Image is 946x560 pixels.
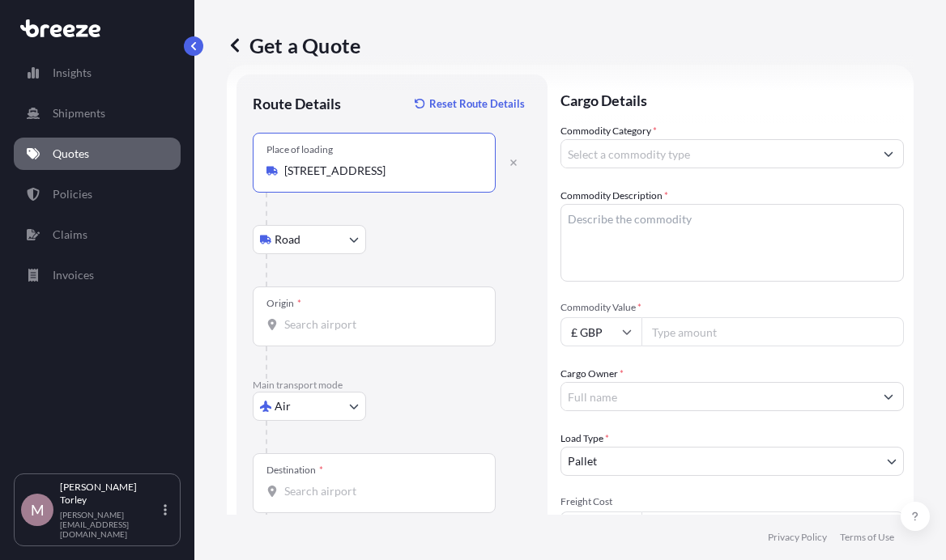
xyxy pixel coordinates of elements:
[60,510,160,539] p: [PERSON_NAME][EMAIL_ADDRESS][DOMAIN_NAME]
[14,178,181,210] a: Policies
[641,511,904,541] input: Enter amount
[561,139,874,168] input: Select a commodity type
[429,95,525,112] p: Reset Route Details
[253,94,341,113] p: Route Details
[284,316,475,333] input: Origin
[266,464,323,477] div: Destination
[14,97,181,129] a: Shipments
[284,163,475,179] input: Place of loading
[407,91,531,117] button: Reset Route Details
[568,453,597,469] span: Pallet
[253,379,531,392] p: Main transport mode
[31,502,45,518] span: M
[561,382,874,411] input: Full name
[53,146,89,162] p: Quotes
[560,74,904,123] p: Cargo Details
[266,143,333,156] div: Place of loading
[275,231,300,248] span: Road
[560,188,668,204] label: Commodity Description
[14,138,181,170] a: Quotes
[14,57,181,89] a: Insights
[227,32,360,58] p: Get a Quote
[53,227,87,243] p: Claims
[560,447,904,476] button: Pallet
[560,366,624,382] label: Cargo Owner
[53,267,94,283] p: Invoices
[641,317,904,346] input: Type amount
[874,139,903,168] button: Show suggestions
[275,398,291,414] span: Air
[253,225,366,254] button: Select transport
[560,431,609,447] span: Load Type
[560,123,657,139] label: Commodity Category
[253,392,366,421] button: Select transport
[14,218,181,251] a: Claims
[14,259,181,291] a: Invoices
[768,531,827,544] a: Privacy Policy
[284,483,475,499] input: Destination
[266,297,301,310] div: Origin
[840,531,894,544] a: Terms of Use
[874,382,903,411] button: Show suggestions
[53,65,92,81] p: Insights
[53,105,105,121] p: Shipments
[560,301,904,314] span: Commodity Value
[53,186,92,202] p: Policies
[60,481,160,507] p: [PERSON_NAME] Torley
[560,495,904,508] span: Freight Cost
